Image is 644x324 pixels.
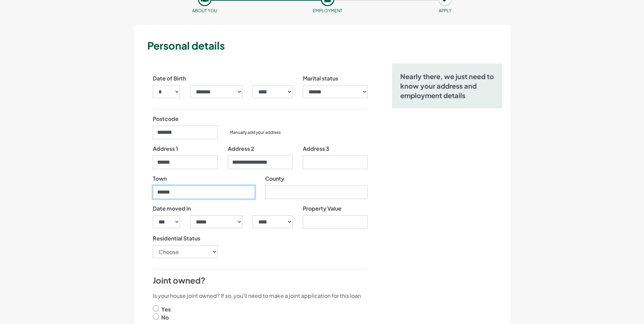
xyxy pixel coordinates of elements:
label: Address 3 [303,145,329,153]
label: Address 1 [153,145,178,153]
small: About you [192,8,217,13]
h3: Personal details [147,38,508,53]
label: Marital status [303,74,338,83]
label: Town [153,175,167,183]
label: Address 2 [228,145,254,153]
label: No [161,313,169,322]
p: Is your house joint owned? If so, you'll need to make a joint application for this loan [153,292,368,300]
label: Property Value [303,204,342,213]
h5: Nearly there, we just need to know your address and employment details [400,72,494,100]
small: Employment [313,8,343,13]
label: Date moved in [153,204,191,213]
label: Yes [161,305,171,313]
small: APPLY [439,8,452,13]
h4: Joint owned? [153,275,368,286]
button: Manually add your address [228,129,283,136]
label: Postcode [153,115,179,123]
label: Date of Birth [153,74,186,83]
label: Residential Status [153,234,200,242]
label: County [265,175,284,183]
